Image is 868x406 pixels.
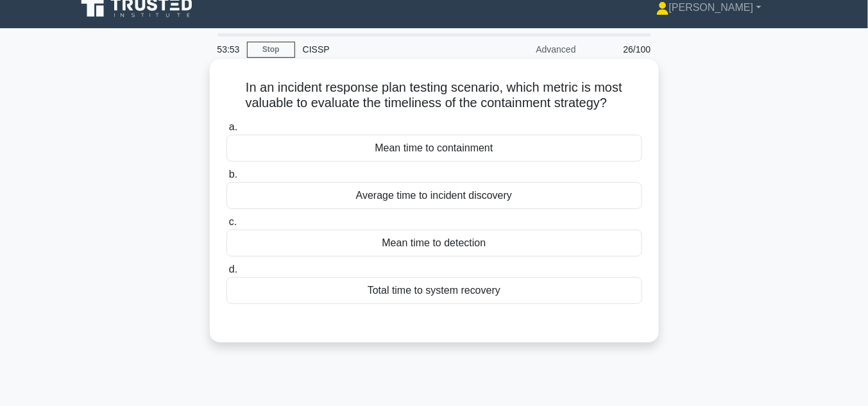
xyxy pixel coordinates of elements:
div: Mean time to containment [226,135,642,162]
div: Total time to system recovery [226,277,642,304]
span: d. [229,264,237,275]
div: Advanced [472,37,584,62]
div: Average time to incident discovery [226,182,642,209]
div: 53:53 [210,37,247,62]
span: a. [229,121,237,132]
div: CISSP [295,37,472,62]
div: 26/100 [584,37,659,62]
span: c. [229,216,237,227]
a: Stop [247,42,295,58]
div: Mean time to detection [226,230,642,257]
h5: In an incident response plan testing scenario, which metric is most valuable to evaluate the time... [225,80,643,112]
span: b. [229,169,237,180]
